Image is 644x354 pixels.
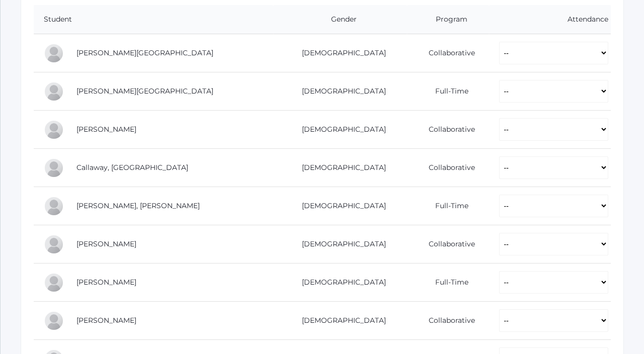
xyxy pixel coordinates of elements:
td: [DEMOGRAPHIC_DATA] [273,72,407,111]
a: [PERSON_NAME] [76,316,136,325]
td: [DEMOGRAPHIC_DATA] [273,263,407,302]
td: Collaborative [407,149,489,187]
th: Attendance [489,5,611,34]
div: Kiel Callaway [44,158,64,178]
a: Callaway, [GEOGRAPHIC_DATA] [76,163,188,172]
a: [PERSON_NAME] [76,239,136,248]
div: Luna Cardenas [44,196,64,216]
div: Jordan Bell [44,81,64,102]
td: Collaborative [407,302,489,340]
td: [DEMOGRAPHIC_DATA] [273,34,407,72]
td: [DEMOGRAPHIC_DATA] [273,225,407,263]
div: Charlotte Bair [44,43,64,63]
div: Nathan Dishchekenian [44,311,64,331]
td: [DEMOGRAPHIC_DATA] [273,187,407,225]
th: Program [407,5,489,34]
div: Lee Blasman [44,120,64,140]
td: Full-Time [407,263,489,302]
a: [PERSON_NAME] [76,278,136,287]
th: Gender [273,5,407,34]
a: [PERSON_NAME] [76,125,136,134]
td: Full-Time [407,72,489,111]
td: Collaborative [407,225,489,263]
div: Olivia Dainko [44,273,64,293]
td: Collaborative [407,34,489,72]
td: Collaborative [407,111,489,149]
td: [DEMOGRAPHIC_DATA] [273,302,407,340]
td: Full-Time [407,187,489,225]
a: [PERSON_NAME], [PERSON_NAME] [76,201,200,210]
th: Student [34,5,273,34]
a: [PERSON_NAME][GEOGRAPHIC_DATA] [76,86,213,96]
a: [PERSON_NAME][GEOGRAPHIC_DATA] [76,48,213,57]
td: [DEMOGRAPHIC_DATA] [273,111,407,149]
div: Teddy Dahlstrom [44,234,64,254]
td: [DEMOGRAPHIC_DATA] [273,149,407,187]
